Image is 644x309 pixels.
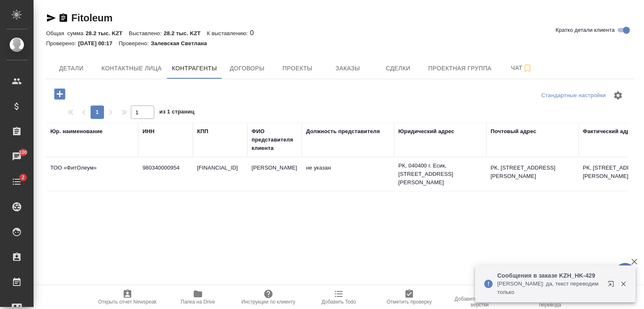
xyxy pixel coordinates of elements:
span: Контактные лица [101,63,162,74]
button: Инструкции по клиенту [233,286,304,309]
span: Отметить проверку [387,299,431,305]
td: РК, [STREET_ADDRESS][PERSON_NAME] [486,160,579,189]
p: 28.2 тыс. KZT [86,30,129,36]
div: КПП [197,127,208,136]
a: Fitoleum [71,12,112,23]
div: Должность представителя [306,127,380,136]
p: Выставлено: [129,30,164,36]
p: Залевская Светлана [151,40,213,46]
span: из 1 страниц [159,107,195,119]
div: Фактический адрес [583,127,636,136]
p: [PERSON_NAME]: да, текст переводим только [497,280,602,296]
button: Добавить инструкции верстки [444,286,515,309]
span: Инструкции по клиенту [241,299,296,305]
div: ФИО представителя клиента [252,127,298,152]
button: Скопировать ссылку для ЯМессенджера [46,13,56,23]
button: Открыть в новой вкладке [602,276,623,296]
span: 100 [14,148,33,157]
td: РК, 040400 г. Есик, [STREET_ADDRESS][PERSON_NAME] [394,157,486,191]
svg: Подписаться [522,63,532,73]
a: 100 [2,146,31,167]
div: 0 [46,28,635,38]
td: [FINANCIAL_ID] [193,160,247,189]
button: Отметить проверку [374,286,444,309]
span: Чат [501,63,542,73]
td: [PERSON_NAME] [247,160,302,189]
div: ИНН [143,127,155,136]
div: Почтовый адрес [491,127,536,136]
span: Сделки [378,63,418,74]
p: Общая сумма [46,30,86,36]
p: К выставлению: [207,30,250,36]
p: 28.2 тыс. KZT [164,30,207,36]
span: Добавить инструкции верстки [449,296,510,308]
p: [DATE] 00:17 [78,40,119,46]
span: Договоры [227,63,267,74]
td: ТОО «ФитОлеум» [46,160,138,189]
span: Кратко детали клиента [556,26,615,34]
button: Закрыть [615,280,632,288]
p: Проверено: [119,40,151,46]
span: Проекты [277,63,317,74]
div: split button [539,89,608,102]
td: не указан [302,160,394,189]
button: Открыть отчет Newspeak [92,286,163,309]
p: Проверено: [46,40,78,46]
button: 🙏 [615,263,636,284]
span: Открыть отчет Newspeak [98,299,157,305]
div: Юридический адрес [398,127,454,136]
span: Настроить таблицу [608,85,628,106]
span: Добавить Todo [322,299,356,305]
span: Папка на Drive [181,299,215,305]
span: Детали [51,63,91,74]
button: Добавить контрагента [48,85,71,103]
button: Папка на Drive [163,286,233,309]
a: 2 [2,171,31,192]
span: 2 [16,173,29,182]
button: Скопировать ссылку [58,13,68,23]
span: Заказы [327,63,368,74]
span: Контрагенты [172,63,217,74]
div: Юр. наименование [50,127,103,136]
p: Сообщения в заказе KZH_HK-429 [497,271,602,280]
button: Добавить Todo [304,286,374,309]
span: Проектная группа [428,63,491,74]
td: 980340000954 [138,160,193,189]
